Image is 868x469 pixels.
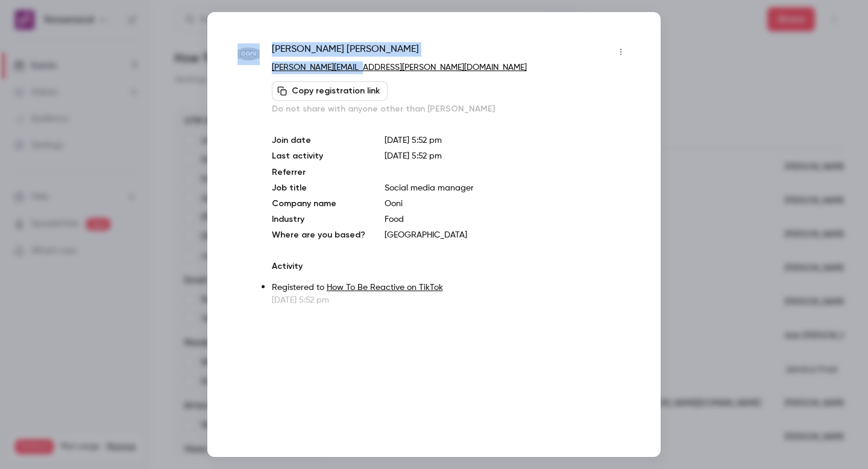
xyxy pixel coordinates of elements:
p: Company name [272,198,365,210]
p: Industry [272,213,365,225]
span: [PERSON_NAME] [PERSON_NAME] [272,42,419,61]
span: [DATE] 5:52 pm [385,152,442,160]
img: ooni.com [237,43,260,66]
p: Last activity [272,150,365,163]
p: Food [385,213,631,225]
p: Social media manager [385,182,631,194]
p: Job title [272,182,365,194]
p: Referrer [272,166,365,178]
p: Ooni [385,198,631,210]
p: Activity [272,260,631,272]
a: [PERSON_NAME][EMAIL_ADDRESS][PERSON_NAME][DOMAIN_NAME] [272,63,527,72]
a: How To Be Reactive on TikTok [327,283,443,292]
p: Do not share with anyone other than [PERSON_NAME] [272,103,631,115]
p: [DATE] 5:52 pm [385,134,631,146]
p: Where are you based? [272,229,365,241]
p: [DATE] 5:52 pm [272,294,631,306]
p: Registered to [272,282,631,294]
p: Join date [272,134,365,146]
p: [GEOGRAPHIC_DATA] [385,229,631,241]
button: Copy registration link [272,81,388,101]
